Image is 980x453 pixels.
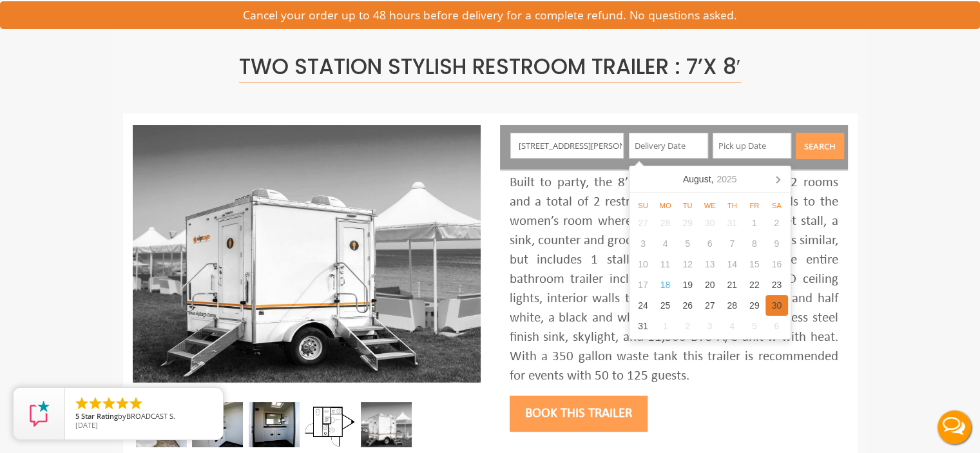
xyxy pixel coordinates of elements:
div: 3 [632,233,655,254]
div: 29 [677,213,699,233]
div: Su [632,200,655,211]
div: 21 [721,275,744,295]
li:  [88,396,103,411]
div: 12 [677,254,699,275]
div: 18 [654,275,677,295]
div: Built to party, the 8’ party offers 2 rooms and a total of 2 restroom stations. One door leads to... [510,173,838,386]
input: Delivery Date [629,133,708,159]
div: 16 [765,254,788,275]
div: 5 [677,233,699,254]
div: We [698,200,721,211]
li:  [74,396,90,411]
div: 1 [654,316,677,336]
li:  [128,396,144,411]
div: 31 [632,316,655,336]
li:  [115,396,130,411]
div: 15 [743,254,765,275]
input: Pick up Date [713,133,792,159]
div: 28 [654,213,677,233]
div: 8 [743,233,765,254]
div: 28 [721,295,744,316]
img: A mini restroom trailer with two separate stations and separate doors for males and females [133,125,481,383]
div: 17 [632,275,655,295]
input: Enter your Address [510,133,624,159]
div: 13 [698,254,721,275]
div: 25 [654,295,677,316]
div: 2 [765,213,788,233]
div: August, [678,169,742,189]
div: Fr [744,200,766,211]
div: 4 [654,233,677,254]
div: 5 [743,316,765,336]
img: A mini restroom trailer with two separate stations and separate doors for males and females [361,402,412,447]
button: Book this trailer [510,396,648,432]
div: 4 [721,316,744,336]
div: 6 [765,316,788,336]
span: [DATE] [75,420,98,430]
div: 19 [677,275,699,295]
div: Th [721,200,744,211]
div: 10 [632,254,655,275]
span: by [75,412,213,421]
div: 22 [743,275,765,295]
span: Star Rating [81,411,118,421]
div: 30 [698,213,721,233]
div: Sa [765,200,788,211]
li:  [101,396,117,411]
div: 3 [698,316,721,336]
button: Search [796,133,844,159]
div: 29 [743,295,765,316]
div: 31 [721,213,744,233]
div: 1 [743,213,765,233]
button: Live Chat [928,401,980,453]
div: 20 [698,275,721,295]
div: 27 [632,213,655,233]
img: Floor Plan of 2 station Mini restroom with sink and toilet [305,402,356,447]
span: BROADCAST S. [126,411,175,421]
div: 24 [632,295,655,316]
div: 27 [698,295,721,316]
i: 2025 [716,173,736,186]
div: Mo [654,200,677,211]
div: 23 [765,275,788,295]
span: Two Station Stylish Restroom Trailer : 7’x 8′ [239,52,740,82]
div: 14 [721,254,744,275]
div: 7 [721,233,744,254]
div: 26 [677,295,699,316]
div: Tu [677,200,699,211]
img: Review Rating [26,401,52,427]
span: 5 [75,411,79,421]
div: 11 [654,254,677,275]
div: 6 [698,233,721,254]
div: 30 [765,295,788,316]
div: 2 [677,316,699,336]
img: DSC_0004_email [249,402,300,447]
div: 9 [765,233,788,254]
